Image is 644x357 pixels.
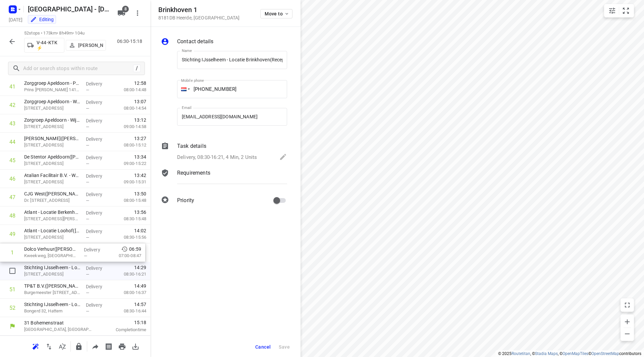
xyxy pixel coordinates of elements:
[24,283,80,289] p: TP&T B.V.([PERSON_NAME])
[6,264,19,278] span: Select
[9,102,15,108] div: 42
[86,87,89,93] span: —
[86,191,111,198] p: Delivery
[134,209,146,216] span: 13:56
[42,343,56,349] span: Reverse route
[86,210,111,216] p: Delivery
[24,38,64,53] button: V-44-KTK ⚡
[89,343,102,349] span: Share route
[177,169,210,177] p: Requirements
[24,135,80,142] p: De Woonmensen(Hanneke Nieuwenhoff)
[265,11,289,16] span: Move to
[134,190,146,197] span: 13:50
[86,143,89,148] span: —
[24,86,80,93] p: Prins Willem-Alexander 1419, Apeldoorn
[133,65,141,72] div: /
[24,117,80,123] p: Zorgroep Apeldoorn - Wijkcentrum Orca(Joke van Veluwen)
[24,326,94,333] p: [GEOGRAPHIC_DATA], [GEOGRAPHIC_DATA]
[37,40,61,51] p: V-44-KTK ⚡
[24,227,80,234] p: Atlant - Locatie Loohof(Jeroen Bronkhorst)
[9,157,15,164] div: 45
[56,343,69,349] span: Sort by time window
[113,289,146,296] p: 08:00-16:37
[86,198,89,203] span: —
[6,16,25,23] h5: Project date
[9,213,15,219] div: 48
[181,79,204,82] label: Mobile phone
[9,231,15,237] div: 49
[279,153,287,161] svg: Edit
[24,123,80,130] p: Germanenlaan 360, Apeldoorn
[9,83,15,90] div: 41
[24,179,80,185] p: Roggestraat 111, Apeldoorn
[113,142,146,148] p: 08:00-15:12
[177,196,194,204] p: Priority
[113,105,146,112] p: 08:00-14:54
[78,43,103,48] p: [PERSON_NAME]
[24,172,80,179] p: Atalian Facilitair B.V. - WTW Apeldoorn(Fionne Huerink)
[29,343,42,349] span: Reoptimize route
[158,15,239,20] p: 8181DB Heerde , [GEOGRAPHIC_DATA]
[129,343,142,349] span: Download route
[9,194,15,200] div: 47
[86,180,89,185] span: —
[24,197,80,204] p: Dr. Rodbardlaan 5, Apeldoorn
[66,40,106,51] button: [PERSON_NAME]
[24,105,80,112] p: Mauvestraat 195, Apeldoorn
[9,305,15,311] div: 52
[86,290,89,295] span: —
[24,30,106,37] p: 52 stops • 173km • 8h49m • 104u
[86,99,111,106] p: Delivery
[177,80,190,98] div: Netherlands: + 31
[86,124,89,129] span: —
[131,6,144,20] button: More
[134,80,146,86] span: 12:58
[115,343,129,349] span: Print route
[113,160,146,167] p: 09:00-15:22
[117,38,145,45] p: 06:30-15:18
[24,216,80,222] p: Koning Lodewijklaan 387b, Apeldoorn
[24,271,80,278] p: [STREET_ADDRESS]
[134,154,146,160] span: 13:34
[86,117,111,124] p: Delivery
[24,289,80,296] p: Burgemeester Moslaan 13, Hattem
[86,302,111,308] p: Delivery
[113,271,146,278] p: 08:30-16:21
[24,308,80,314] p: Bongerd 32, Hattem
[255,344,271,350] span: Cancel
[134,283,146,289] span: 14:49
[134,301,146,308] span: 14:57
[591,351,619,356] a: OpenStreetMap
[86,217,89,222] span: —
[24,142,80,148] p: Deventerstraat 54, Apeldoorn
[86,309,89,314] span: —
[253,341,273,353] button: Cancel
[177,38,213,46] p: Contact details
[113,197,146,204] p: 08:00-15:48
[24,301,80,308] p: Stichting IJsselheem - Locatie De Bongerd(Receptie Locatie De Bongerd (WIJZIGINGEN ALLEEN VIA THE...
[24,234,80,241] p: Koning Lodewijklaan 2, Apeldoorn
[30,16,54,23] div: You are currently in edit mode.
[113,86,146,93] p: 08:00-14:48
[86,80,111,87] p: Delivery
[86,173,111,179] p: Delivery
[72,340,86,353] button: Lock route
[604,4,634,17] div: small contained button group
[102,343,115,349] span: Print shipping labels
[535,351,558,356] a: Stadia Maps
[134,98,146,105] span: 13:07
[260,9,292,18] button: Move to
[619,4,633,17] button: Fit zoom
[498,351,641,356] li: © 2025 , © , © © contributors
[25,4,112,14] h5: Rename
[9,176,15,182] div: 46
[86,136,111,142] p: Delivery
[102,326,146,333] p: Completion time
[134,227,146,234] span: 14:02
[562,351,588,356] a: OpenMapTiles
[24,98,80,105] p: Zorggroep Apeldoorn - Woonhaven(Joke van Veluwen)
[86,265,111,272] p: Delivery
[86,235,89,240] span: —
[9,139,15,145] div: 44
[86,154,111,161] p: Delivery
